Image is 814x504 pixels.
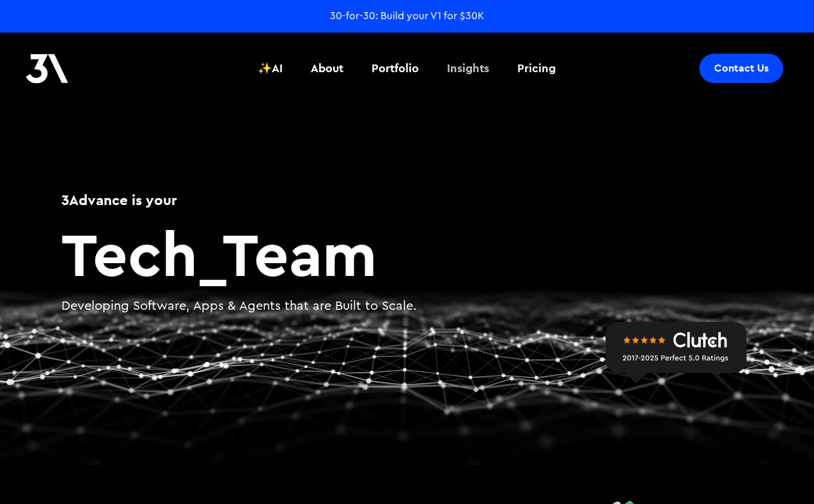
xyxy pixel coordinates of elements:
[440,45,497,92] a: Insights
[251,45,291,92] a: ✨AI
[448,60,490,77] div: Insights
[258,60,283,77] div: ✨AI
[311,60,344,77] div: About
[714,62,769,75] div: Contact Us
[518,60,556,77] div: Pricing
[62,190,753,210] h1: 3Advance is your
[304,45,352,92] a: About
[62,215,198,292] span: Tech
[364,45,427,92] a: Portfolio
[330,9,484,23] a: 30-for-30: Build your V1 for $30K
[700,54,783,83] a: Contact Us
[372,60,419,77] div: Portfolio
[62,297,753,316] p: Developing Software, Apps & Agents that are Built to Scale.
[198,215,223,292] span: _
[62,223,753,284] h2: Team
[510,45,564,92] a: Pricing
